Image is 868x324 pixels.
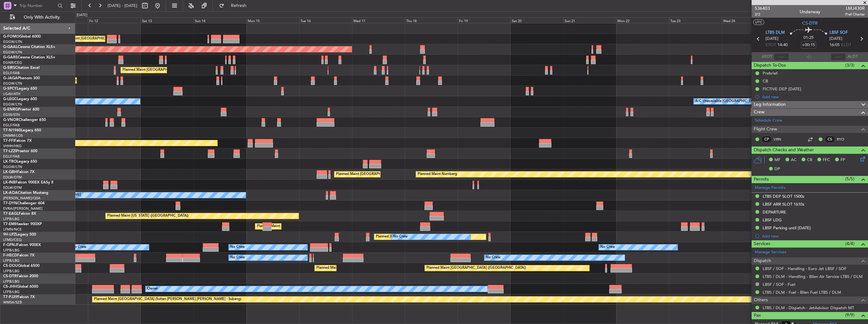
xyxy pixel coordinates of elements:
[837,136,851,142] a: RYO
[226,3,252,8] span: Refresh
[3,290,20,294] a: LFPB/LBG
[763,225,811,231] div: LBSF Parking until [DATE]
[802,20,818,27] span: CS-DTR
[754,109,765,116] span: Crew
[3,191,18,195] span: LX-AOA
[774,157,780,163] span: MF
[563,17,616,23] div: Sun 21
[418,170,457,179] div: Planned Maint Nurnberg
[3,87,17,91] span: G-SPCY
[94,295,241,304] div: Planned Maint [GEOGRAPHIC_DATA] (Sultan [PERSON_NAME] [PERSON_NAME] - Subang)
[3,45,55,49] a: G-GAALCessna Citation XLS+
[3,196,40,201] a: [PERSON_NAME]/QSA
[763,282,795,287] a: LBSF / SOF - Fuel
[754,312,761,319] span: Pax
[3,258,20,263] a: LFPB/LBG
[352,17,405,23] div: Wed 17
[841,42,851,48] span: ELDT
[3,295,17,299] span: T7-PJ29
[695,97,798,106] div: A/C Unavailable [GEOGRAPHIC_DATA] ([GEOGRAPHIC_DATA])
[766,42,776,48] span: ETOT
[3,92,20,96] a: LGAV/ATH
[800,9,820,15] div: Underway
[754,101,786,108] span: Leg Information
[316,263,416,273] div: Planned Maint [GEOGRAPHIC_DATA] ([GEOGRAPHIC_DATA])
[763,86,801,92] div: FICTIVE DEP [DATE]
[3,243,41,247] a: F-GPNJFalcon 900EX
[616,17,669,23] div: Mon 22
[230,253,245,262] div: No Crew
[3,81,22,86] a: EGGW/LTN
[3,133,23,138] a: DNMM/LOS
[823,157,830,163] span: FFC
[3,123,20,128] a: EGLF/FAB
[3,154,20,159] a: EGLF/FAB
[722,17,775,23] div: Wed 24
[3,160,17,164] span: LX-TRO
[77,13,87,18] div: [DATE]
[3,222,42,226] a: T7-EMIHawker 900XP
[108,3,137,9] span: [DATE] - [DATE]
[3,144,22,148] a: VHHH/HKG
[3,254,34,257] a: F-HECDFalcon 7X
[216,1,254,11] button: Refresh
[19,1,56,10] input: Trip Number
[376,232,465,242] div: Planned [GEOGRAPHIC_DATA] ([GEOGRAPHIC_DATA])
[72,243,86,252] div: No Crew
[825,136,835,143] div: CS
[3,237,22,242] a: LFMD/CEQ
[3,274,17,278] span: CS-DTR
[778,42,788,48] span: 14:40
[3,56,55,59] a: G-GARECessna Citation XLS+
[754,297,768,304] span: Others
[3,274,38,278] a: CS-DTRFalcon 2000
[3,181,53,184] a: LX-INBFalcon 900EX EASy II
[755,185,785,191] a: Manage Permits
[3,149,16,153] span: T7-LZZI
[122,65,222,75] div: Planned Maint [GEOGRAPHIC_DATA] ([GEOGRAPHIC_DATA])
[763,217,782,223] div: LBSF LDG
[840,157,845,163] span: FP
[194,17,246,23] div: Sun 14
[762,233,865,239] div: Add new
[847,54,858,60] span: ALDT
[763,290,841,295] a: LTBS / DLM - Fuel - Bilen Fuel LTBS / DLM
[763,274,863,279] a: LTBS / DLM - Handling - Bilen Air Service LTBS / DLM
[3,201,17,205] span: T7-DYN
[336,170,436,179] div: Planned Maint [GEOGRAPHIC_DATA] ([GEOGRAPHIC_DATA])
[3,112,20,117] a: EGSS/STN
[3,66,40,70] a: G-SIRSCitation Excel
[791,157,797,163] span: AC
[754,126,777,133] span: Flight Crew
[763,78,768,84] div: CB
[3,60,22,65] a: EGNR/CEG
[754,257,771,265] span: Dispatch
[3,227,22,232] a: LFMN/NCE
[766,36,778,42] span: [DATE]
[147,284,158,294] div: Owner
[3,160,37,164] a: LX-TROLegacy 650
[3,139,14,143] span: T7-FFI
[3,206,42,211] a: EVRA/[PERSON_NAME]
[3,254,17,257] span: F-HECD
[486,253,500,262] div: No Crew
[107,211,189,221] div: Planned Maint [US_STATE] ([GEOGRAPHIC_DATA])
[763,266,846,271] a: LBSF / SOF - Handling - Euro Jet LBSF / SOF
[3,175,22,180] a: EDLW/DTM
[845,62,854,69] span: (3/3)
[761,136,772,143] div: CP
[763,70,778,76] div: Prebrief
[3,102,22,107] a: EGGW/LTN
[3,39,22,44] a: EGGW/LTN
[3,201,45,205] a: T7-DYNChallenger 604
[3,139,32,143] a: T7-FFIFalcon 7X
[3,212,19,216] span: T7-EAGL
[257,222,317,231] div: Planned Maint [GEOGRAPHIC_DATA]
[3,285,17,289] span: CS-JHH
[3,279,20,284] a: LFPB/LBG
[754,240,770,248] span: Services
[754,176,769,183] span: Permits
[3,170,34,174] a: LX-GBHFalcon 7X
[3,118,46,122] a: G-VNORChallenger 650
[3,170,17,174] span: LX-GBH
